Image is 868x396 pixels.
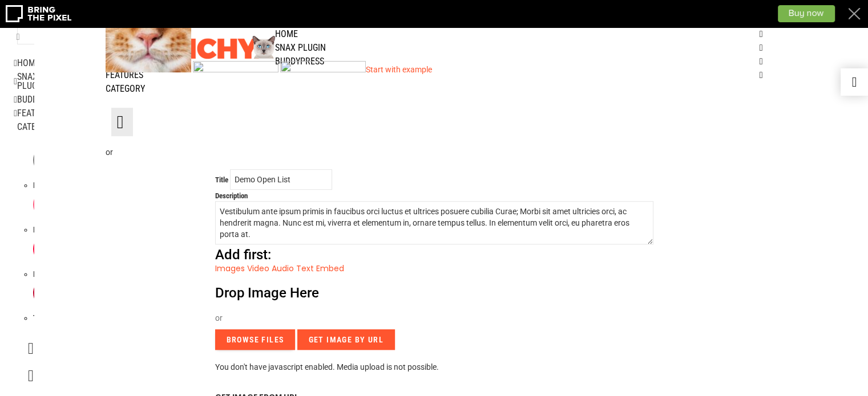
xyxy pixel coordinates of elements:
p: or [215,312,653,324]
a: Text [296,263,314,274]
a: Images [215,263,245,274]
input: Enter title… [230,169,332,190]
span: Add first: [215,247,271,263]
input: Browse Files [215,329,296,350]
textarea: Vestibulum ante ipsum primis in faucibus orci luctus et ultrices posuere cubilia Curae; Morbi sit... [215,201,653,244]
a: Start with example [366,65,432,74]
input: Get Image By URL [297,329,395,350]
p: You don't have javascript enabled. Media upload is not possible. [215,361,653,373]
a: Audio [272,263,294,274]
label: Title [215,175,228,184]
p: or [106,146,763,158]
p: Drop Image Here [215,285,653,301]
a: Embed [316,263,344,274]
a: Video [247,263,269,274]
label: Description [215,191,248,200]
button: Search [16,27,17,48]
a: Demo switcher [841,68,868,96]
